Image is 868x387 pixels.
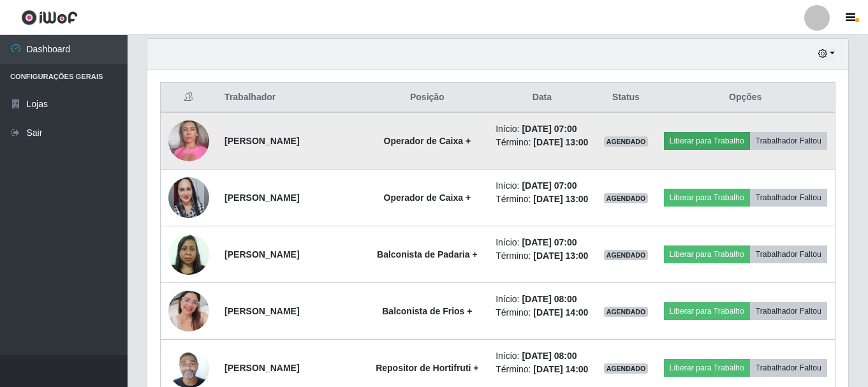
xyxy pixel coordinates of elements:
[664,302,750,320] button: Liberar para Trabalho
[604,250,649,260] span: AGENDADO
[533,137,588,147] time: [DATE] 13:00
[604,193,649,203] span: AGENDADO
[488,83,596,113] th: Data
[604,363,649,374] span: AGENDADO
[533,194,588,204] time: [DATE] 13:00
[168,227,209,281] img: 1706663967220.jpeg
[224,193,299,203] strong: [PERSON_NAME]
[217,83,366,113] th: Trabalhador
[664,132,750,150] button: Liberar para Trabalho
[496,249,588,263] li: Término:
[496,349,588,363] li: Início:
[750,245,827,263] button: Trabalhador Faltou
[382,306,472,316] strong: Balconista de Frios +
[384,193,471,203] strong: Operador de Caixa +
[224,306,299,316] strong: [PERSON_NAME]
[224,136,299,146] strong: [PERSON_NAME]
[496,179,588,193] li: Início:
[224,363,299,373] strong: [PERSON_NAME]
[533,364,588,374] time: [DATE] 14:00
[168,113,209,168] img: 1689780238947.jpeg
[750,359,827,377] button: Trabalhador Faltou
[376,363,478,373] strong: Repositor de Hortifruti +
[21,10,78,26] img: CoreUI Logo
[533,307,588,318] time: [DATE] 14:00
[604,136,649,147] span: AGENDADO
[496,306,588,319] li: Término:
[750,302,827,320] button: Trabalhador Faltou
[168,161,209,234] img: 1689874098010.jpeg
[522,351,577,361] time: [DATE] 08:00
[496,136,588,149] li: Término:
[384,136,471,146] strong: Operador de Caixa +
[496,293,588,306] li: Início:
[664,189,750,207] button: Liberar para Trabalho
[604,307,649,317] span: AGENDADO
[750,132,827,150] button: Trabalhador Faltou
[377,249,478,259] strong: Balconista de Padaria +
[522,294,577,304] time: [DATE] 08:00
[522,237,577,247] time: [DATE] 07:00
[522,180,577,191] time: [DATE] 07:00
[367,83,489,113] th: Posição
[496,363,588,376] li: Término:
[496,193,588,206] li: Término:
[664,359,750,377] button: Liberar para Trabalho
[168,275,209,347] img: 1708364606338.jpeg
[224,249,299,259] strong: [PERSON_NAME]
[656,83,835,113] th: Opções
[750,189,827,207] button: Trabalhador Faltou
[533,251,588,261] time: [DATE] 13:00
[496,236,588,249] li: Início:
[664,245,750,263] button: Liberar para Trabalho
[496,122,588,136] li: Início:
[596,83,656,113] th: Status
[522,124,577,134] time: [DATE] 07:00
